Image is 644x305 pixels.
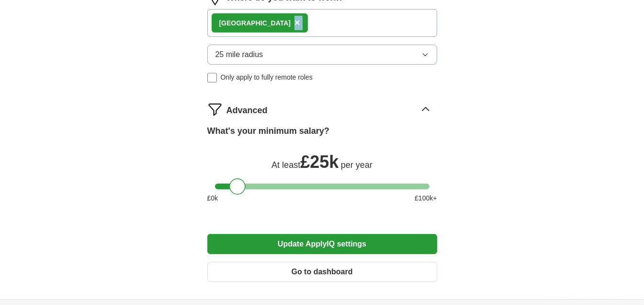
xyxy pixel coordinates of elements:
span: × [294,17,300,28]
button: 25 mile radius [207,45,437,65]
input: Only apply to fully remote roles [207,73,217,82]
button: Update ApplyIQ settings [207,234,437,254]
div: [GEOGRAPHIC_DATA] [219,18,291,28]
button: Go to dashboard [207,262,437,282]
span: £ 0 k [207,193,218,203]
span: Only apply to fully remote roles [221,72,313,82]
span: 25 mile radius [215,49,263,60]
span: At least [271,160,300,170]
span: £ 25k [300,152,339,172]
button: × [294,16,300,30]
span: Advanced [226,104,268,117]
label: What's your minimum salary? [207,125,329,138]
span: £ 100 k+ [415,193,437,203]
img: filter [207,102,223,117]
span: per year [341,160,373,170]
